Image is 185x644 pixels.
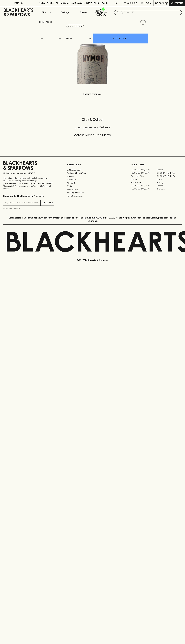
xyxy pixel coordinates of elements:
a: SHOP [47,21,53,23]
p: Wishlist [127,2,137,5]
p: Tastings [61,11,69,14]
p: ADD TO CART [113,37,127,40]
button: Add to wishlist [67,25,84,28]
a: Contact Us [67,178,118,181]
p: Subscribe to The Blackhearts Newsletter [3,194,54,198]
a: FAQ's [67,185,118,188]
a: Business & Bulk Gifting [67,172,118,175]
a: Bottle Drop FAQ's [67,168,118,171]
a: Stores [74,6,93,18]
p: Blackhearts & Sparrows acknowledges the traditional Custodians of land throughout [GEOGRAPHIC_DAT... [5,216,180,222]
img: 35407.png [37,27,148,84]
input: Try "Pinot noir" [121,10,180,15]
p: SUBSCRIBE [42,201,53,204]
div: Bottle [65,36,92,41]
a: Elwood [131,178,156,181]
div: Call to action block [3,107,182,151]
a: Brunswick West [131,175,156,178]
a: Braddon [156,168,182,171]
p: Checkout [171,2,183,5]
a: Prahran [156,184,182,187]
p: Shop [42,11,47,14]
a: HOME [39,21,45,23]
a: Gift Cards [67,181,118,184]
a: [GEOGRAPHIC_DATA] [131,187,156,191]
a: Thornbury [156,187,182,191]
a: Terms & Conditions [67,194,118,197]
a: Fitzroy North [131,181,156,184]
button: SUBSCRIBE [41,200,54,206]
a: Geelong [156,181,182,184]
button: Shop [37,6,56,18]
a: [GEOGRAPHIC_DATA] [156,171,182,175]
p: Bottle [66,37,72,40]
p: OTHER AREAS [67,163,118,166]
button: Add to wishlist [139,19,147,26]
a: [GEOGRAPHIC_DATA] [131,168,156,171]
a: Privacy Policy [67,188,118,191]
p: Login [145,2,151,5]
h5: Uber Same-Day Delivery [3,125,182,129]
strong: Liquor License #32064953 [29,182,53,184]
a: Fitzroy [156,178,182,181]
a: Careers [67,175,118,178]
p: We will never spam you [3,207,54,210]
a: Tastings [56,6,74,18]
p: $0.00 [155,2,162,5]
a: Shipping Information [67,191,118,194]
p: Sibling owned and run since [DATE] [3,172,54,175]
h5: Click & Collect [3,117,182,122]
p: Loading products... [3,92,182,96]
p: FIND US [14,2,23,5]
a: [GEOGRAPHIC_DATA] [131,171,156,175]
p: OUR STORES [131,163,182,166]
button: ADD TO CART [93,34,148,43]
p: It is against the law to sell or supply alcohol to, or to obtain alcohol on behalf of a person un... [3,177,54,190]
p: Stores [80,11,87,14]
input: e.g. jane@blackheartsandsparrows.com.au [5,200,40,205]
h5: Across Melbourne Metro [3,133,182,137]
a: [GEOGRAPHIC_DATA] [156,175,182,178]
a: [GEOGRAPHIC_DATA] [131,184,156,187]
p: 0 [166,2,167,4]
